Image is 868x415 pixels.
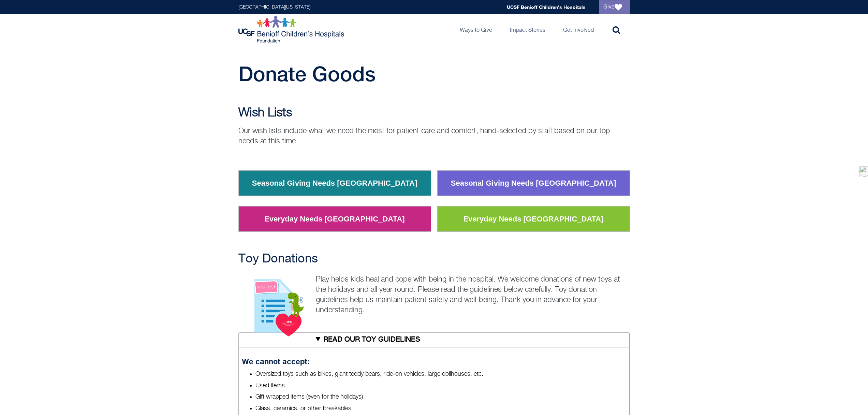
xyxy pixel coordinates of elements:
li: Used items [255,382,626,390]
a: Everyday Needs [GEOGRAPHIC_DATA] [458,210,608,228]
summary: READ OUR TOY GUIDELINES [238,332,630,347]
h2: Wish Lists [238,106,630,120]
img: Logo for UCSF Benioff Children's Hospitals Foundation [238,16,346,43]
a: Give [599,0,630,14]
a: [GEOGRAPHIC_DATA][US_STATE] [238,5,310,10]
p: Our wish lists include what we need the most for patient care and comfort, hand-selected by staff... [238,126,630,146]
a: Ways to Give [454,14,498,45]
a: Impact Stories [504,14,551,45]
li: Gift wrapped items (even for the holidays) [255,393,626,401]
p: Play helps kids heal and cope with being in the hospital. We welcome donations of new toys at the... [238,274,630,315]
a: Seasonal Giving Needs [GEOGRAPHIC_DATA] [247,174,423,192]
img: View our wish lists [238,272,312,337]
strong: We cannot accept: [242,357,309,366]
li: Glass, ceramics, or other breakables [255,404,626,413]
a: UCSF Benioff Children's Hospitals [507,4,586,10]
a: Everyday Needs [GEOGRAPHIC_DATA] [259,210,410,228]
span: Donate Goods [238,62,376,86]
h2: Toy Donations [238,252,630,266]
a: Get Involved [558,14,599,45]
a: Seasonal Giving Needs [GEOGRAPHIC_DATA] [446,174,621,192]
li: Oversized toys such as bikes, giant teddy bears, ride-on vehicles, large dollhouses, etc. [255,370,626,378]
